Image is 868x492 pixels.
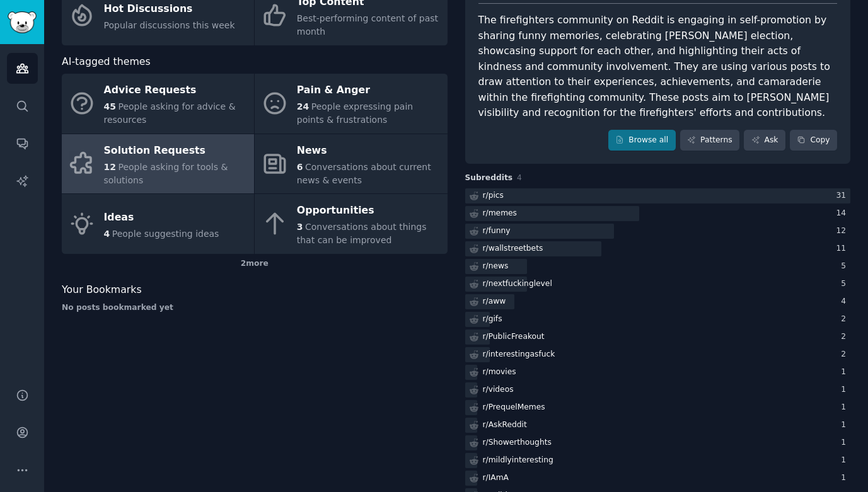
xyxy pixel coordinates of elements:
div: r/ PrequelMemes [483,402,545,413]
a: r/AskReddit1 [465,418,851,433]
div: r/ movies [483,367,516,378]
span: AI-tagged themes [62,54,151,70]
span: People expressing pain points & frustrations [297,101,413,125]
a: r/Showerthoughts1 [465,435,851,451]
a: r/PrequelMemes1 [465,400,851,416]
a: r/aww4 [465,294,851,310]
span: Popular discussions this week [104,20,235,30]
div: 31 [836,190,850,202]
div: 2 [841,349,850,360]
div: r/ videos [483,384,514,396]
div: 11 [836,243,850,255]
div: 2 more [62,254,448,274]
span: 6 [297,162,303,172]
div: No posts bookmarked yet [62,302,448,314]
div: r/ PublicFreakout [483,331,545,343]
span: 3 [297,222,303,232]
button: Copy [790,130,837,151]
a: Pain & Anger24People expressing pain points & frustrations [255,74,447,134]
a: Browse all [608,130,676,151]
a: r/movies1 [465,365,851,380]
div: r/ memes [483,208,518,219]
div: Advice Requests [104,81,248,101]
div: Ideas [104,207,219,227]
span: 12 [104,162,116,172]
div: 5 [841,261,850,272]
div: The firefighters community on Reddit is engaging in self-promotion by sharing funny memories, cel... [478,13,838,121]
div: 5 [841,278,850,290]
span: Best-performing content of past month [297,13,438,37]
div: 2 [841,331,850,343]
span: Subreddits [465,173,513,184]
a: Ideas4People suggesting ideas [62,194,254,254]
div: r/ news [483,261,509,272]
div: r/ interestingasfuck [483,349,555,360]
div: r/ AskReddit [483,420,527,431]
a: r/PublicFreakout2 [465,329,851,345]
div: Pain & Anger [297,81,441,101]
a: r/mildlyinteresting1 [465,453,851,469]
div: 1 [841,437,850,449]
a: Opportunities3Conversations about things that can be improved [255,194,447,254]
span: People suggesting ideas [112,229,219,239]
div: r/ Showerthoughts [483,437,552,449]
div: 2 [841,314,850,325]
span: Your Bookmarks [62,282,142,298]
div: 1 [841,420,850,431]
span: 24 [297,101,309,112]
a: Advice Requests45People asking for advice & resources [62,74,254,134]
div: r/ nextfuckinglevel [483,278,552,290]
div: 1 [841,472,850,484]
a: r/memes14 [465,206,851,222]
div: Solution Requests [104,140,248,161]
span: Conversations about current news & events [297,162,431,185]
span: 4 [517,173,522,182]
div: 1 [841,384,850,396]
div: 1 [841,367,850,378]
a: r/funny12 [465,224,851,239]
a: r/nextfuckinglevel5 [465,277,851,292]
span: 4 [104,229,110,239]
div: r/ gifs [483,314,502,325]
div: 1 [841,455,850,466]
div: 14 [836,208,850,219]
div: 12 [836,226,850,237]
a: r/news5 [465,259,851,275]
a: r/wallstreetbets11 [465,241,851,257]
span: Conversations about things that can be improved [297,222,427,245]
a: r/gifs2 [465,312,851,328]
div: 4 [841,296,850,307]
span: People asking for tools & solutions [104,162,228,185]
span: People asking for advice & resources [104,101,236,125]
div: r/ mildlyinteresting [483,455,553,466]
div: r/ IAmA [483,472,509,484]
div: 1 [841,402,850,413]
a: r/pics31 [465,188,851,204]
div: r/ aww [483,296,506,307]
img: GummySearch logo [8,11,37,33]
a: r/interestingasfuck2 [465,347,851,363]
div: r/ pics [483,190,504,202]
div: r/ wallstreetbets [483,243,543,255]
span: 45 [104,101,116,112]
a: r/videos1 [465,382,851,398]
div: r/ funny [483,226,511,237]
a: Solution Requests12People asking for tools & solutions [62,134,254,194]
a: News6Conversations about current news & events [255,134,447,194]
a: r/IAmA1 [465,471,851,486]
div: News [297,140,441,161]
div: Opportunities [297,201,441,221]
a: Patterns [680,130,739,151]
a: Ask [744,130,785,151]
